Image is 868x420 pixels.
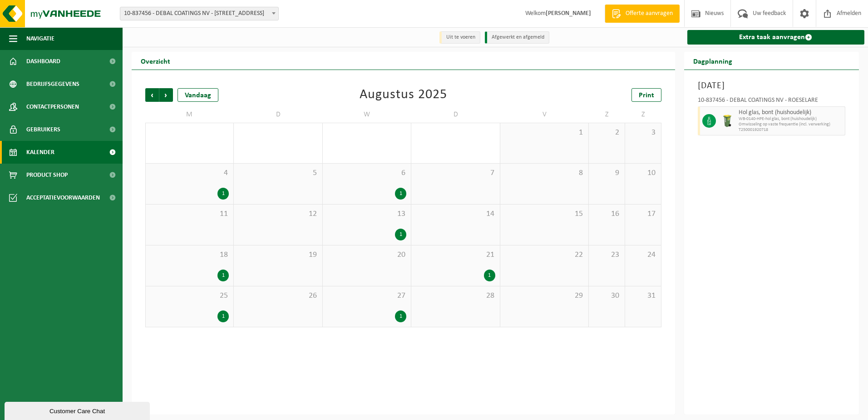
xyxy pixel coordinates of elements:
span: Offerte aanvragen [623,9,675,18]
span: 10-837456 - DEBAL COATINGS NV - 8800 ROESELARE, ONLEDEBEEKSTRAAT 9 [120,7,278,20]
span: Volgende [159,88,173,102]
td: V [500,106,589,123]
span: 31 [630,291,656,301]
h2: Dagplanning [684,52,741,70]
td: D [411,106,500,123]
span: 22 [505,250,584,260]
span: T250001920718 [739,127,843,133]
span: 1 [505,128,584,138]
span: 27 [327,291,406,301]
td: D [234,106,322,123]
span: Print [639,92,654,99]
span: 10-837456 - DEBAL COATINGS NV - 8800 ROESELARE, ONLEDEBEEKSTRAAT 9 [120,7,279,20]
span: 3 [630,128,656,138]
a: Extra taak aanvragen [687,30,865,45]
span: Gebruikers [26,118,60,141]
span: 16 [593,209,620,219]
span: 10 [630,168,656,178]
iframe: chat widget [5,400,152,420]
td: W [323,106,411,123]
span: Kalender [26,141,54,164]
span: Vorige [145,88,159,102]
span: Dashboard [26,50,60,73]
div: 1 [395,188,406,200]
h2: Overzicht [132,52,179,70]
span: Product Shop [26,164,68,186]
span: WB-0140-HPE-hol glas, bont (huishoudelijk) [739,116,843,122]
span: 9 [593,168,620,178]
div: 1 [484,270,495,281]
h3: [DATE] [698,79,846,93]
li: Afgewerkt en afgemeld [485,31,549,44]
span: 21 [416,250,495,260]
td: Z [625,106,661,123]
span: Omwisseling op vaste frequentie (incl. verwerking) [739,122,843,127]
span: Hol glas, bont (huishoudelijk) [739,109,843,116]
span: 15 [505,209,584,219]
span: Contactpersonen [26,95,79,118]
span: 8 [505,168,584,178]
span: 13 [327,209,406,219]
span: 4 [150,168,229,178]
span: 5 [238,168,317,178]
a: Offerte aanvragen [605,5,680,23]
span: Bedrijfsgegevens [26,73,79,95]
span: Acceptatievoorwaarden [26,186,100,209]
span: 14 [416,209,495,219]
img: WB-0140-HPE-GN-50 [720,114,734,128]
span: 26 [238,291,317,301]
div: Augustus 2025 [360,88,447,102]
span: 18 [150,250,229,260]
strong: [PERSON_NAME] [546,10,591,17]
div: 1 [395,310,406,322]
span: 29 [505,291,584,301]
span: 6 [327,168,406,178]
div: 1 [395,229,406,240]
span: 2 [593,128,620,138]
span: 24 [630,250,656,260]
span: 12 [238,209,317,219]
div: 1 [217,310,229,322]
span: Navigatie [26,27,54,50]
span: 11 [150,209,229,219]
td: M [145,106,234,123]
span: 28 [416,291,495,301]
td: Z [589,106,625,123]
span: 7 [416,168,495,178]
li: Uit te voeren [439,31,480,44]
span: 19 [238,250,317,260]
span: 17 [630,209,656,219]
span: 30 [593,291,620,301]
a: Print [631,88,661,102]
span: 25 [150,291,229,301]
div: Vandaag [178,88,218,102]
span: 20 [327,250,406,260]
div: 10-837456 - DEBAL COATINGS NV - ROESELARE [698,97,846,106]
span: 23 [593,250,620,260]
div: 1 [217,270,229,281]
div: 1 [217,188,229,200]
